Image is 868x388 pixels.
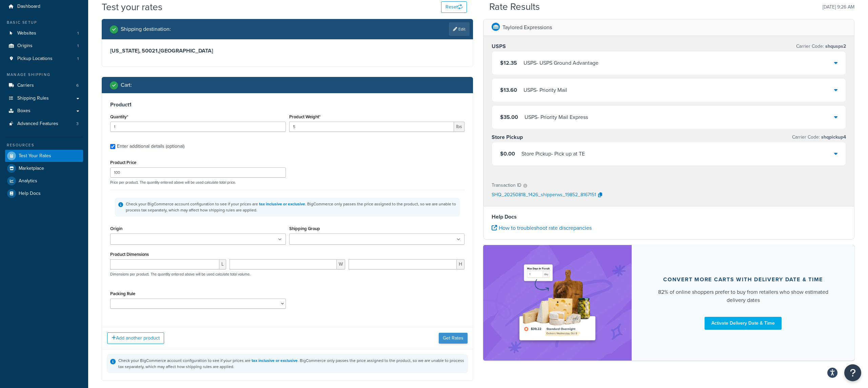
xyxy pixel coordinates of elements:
[5,20,83,25] div: Basic Setup
[77,56,79,62] span: 1
[5,79,83,92] li: Carriers
[521,149,585,159] div: Store Pickup - Pick up at TE
[259,201,305,207] a: tax inclusive or exclusive
[5,0,83,13] a: Dashboard
[289,226,320,231] label: Shipping Group
[492,224,592,232] a: How to troubleshoot rate discrepancies
[492,181,521,190] p: Transaction ID
[126,201,456,213] div: Check your BigCommerce account configuration to see if your prices are . BigCommerce only passes ...
[77,43,79,49] span: 1
[289,122,454,132] input: 0.00
[17,96,49,101] span: Shipping Rules
[489,2,540,12] h2: Rate Results
[515,255,600,350] img: feature-image-ddt-36eae7f7280da8017bfb280eaccd9c446f90b1fe08728e4019434db127062ab4.png
[5,118,83,130] a: Advanced Features3
[17,121,58,127] span: Advanced Features
[663,276,823,283] div: Convert more carts with delivery date & time
[824,43,846,50] span: shqusps2
[219,259,226,269] span: L
[17,30,36,36] span: Websites
[454,122,465,132] span: lbs
[17,43,33,49] span: Origins
[5,72,83,78] div: Manage Shipping
[19,166,44,171] span: Marketplace
[110,144,115,149] input: Enter additional details (optional)
[457,259,465,269] span: H
[823,2,854,12] p: [DATE] 9:26 AM
[502,23,552,32] p: Taylored Expressions
[500,59,517,67] span: $12.35
[500,86,517,94] span: $13.60
[110,101,465,108] h3: Product 1
[5,53,83,65] a: Pickup Locations1
[19,153,51,159] span: Test Your Rates
[844,364,861,381] button: Open Resource Center
[525,113,588,122] div: USPS - Priority Mail Express
[121,26,171,32] h2: Shipping destination :
[5,79,83,92] a: Carriers6
[289,114,320,119] label: Product Weight*
[337,259,345,269] span: W
[524,85,567,95] div: USPS - Priority Mail
[492,213,846,221] h4: Help Docs
[76,83,79,88] span: 6
[107,332,164,344] button: Add another product
[110,114,128,119] label: Quantity*
[5,53,83,65] li: Pickup Locations
[110,291,135,296] label: Packing Rule
[5,27,83,40] li: Websites
[19,191,41,197] span: Help Docs
[110,252,149,257] label: Product Dimensions
[5,27,83,40] a: Websites1
[117,142,184,151] div: Enter additional details (optional)
[792,132,846,142] p: Carrier Code:
[796,42,846,51] p: Carrier Code:
[102,0,162,14] h1: Test your rates
[5,92,83,105] a: Shipping Rules
[492,134,523,141] h3: Store Pickup
[524,58,598,68] div: USPS - USPS Ground Advantage
[5,187,83,200] a: Help Docs
[5,40,83,52] li: Origins
[5,150,83,162] a: Test Your Rates
[108,180,466,185] p: Price per product. The quantity entered above will be used calculate total price.
[17,56,53,62] span: Pickup Locations
[17,83,34,88] span: Carriers
[5,142,83,148] div: Resources
[110,122,286,132] input: 0.0
[449,22,470,36] a: Edit
[17,108,31,114] span: Boxes
[5,118,83,130] li: Advanced Features
[705,317,782,330] a: Activate Delivery Date & Time
[492,43,506,50] h3: USPS
[19,178,37,184] span: Analytics
[500,150,515,158] span: $0.00
[110,160,136,165] label: Product Price
[17,4,40,9] span: Dashboard
[76,121,79,127] span: 3
[108,272,251,277] p: Dimensions per product. The quantity entered above will be used calculate total volume.
[820,134,846,141] span: shqpickup4
[252,358,298,364] a: tax inclusive or exclusive
[77,30,79,36] span: 1
[5,40,83,52] a: Origins1
[110,47,465,54] h3: [US_STATE], 50021 , [GEOGRAPHIC_DATA]
[118,358,465,370] div: Check your BigCommerce account configuration to see if your prices are . BigCommerce only passes ...
[5,162,83,175] a: Marketplace
[648,288,838,304] div: 82% of online shoppers prefer to buy from retailers who show estimated delivery dates
[439,333,468,344] button: Get Rates
[110,226,122,231] label: Origin
[5,175,83,187] a: Analytics
[5,105,83,117] a: Boxes
[500,113,518,121] span: $35.00
[492,190,596,200] p: SHQ_20250818_1426_shipperws_19852_8167151
[441,1,467,13] button: Reset
[121,82,132,88] h2: Cart :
